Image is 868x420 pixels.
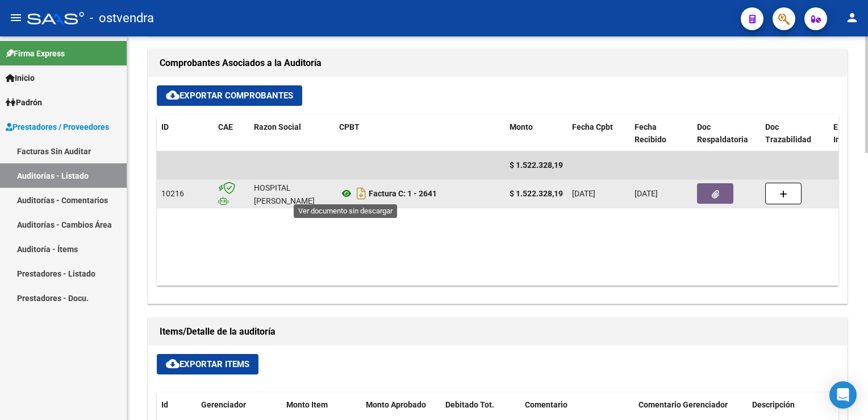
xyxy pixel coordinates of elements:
[510,122,533,131] span: Monto
[510,189,563,198] strong: $ 1.522.328,19
[166,90,293,101] span: Exportar Comprobantes
[354,184,369,203] i: Descargar documento
[761,115,829,153] datatable-header-cell: Doc Trazabilidad
[445,400,494,409] span: Debitado Tot.
[833,122,859,145] span: Expte. Interno
[6,96,42,109] span: Padrón
[505,115,567,153] datatable-header-cell: Monto
[635,189,658,198] span: [DATE]
[335,115,505,153] datatable-header-cell: CPBT
[829,381,857,409] div: Open Intercom Messenger
[630,115,692,153] datatable-header-cell: Fecha Recibido
[157,115,214,153] datatable-header-cell: ID
[567,115,630,153] datatable-header-cell: Fecha Cpbt
[6,121,109,133] span: Prestadores / Proveedores
[525,400,567,409] span: Comentario
[572,189,595,198] span: [DATE]
[161,400,168,409] span: Id
[157,354,258,374] button: Exportar Items
[166,88,180,102] mat-icon: cloud_download
[635,122,666,145] span: Fecha Recibido
[254,182,330,208] div: HOSPITAL [PERSON_NAME]
[249,115,335,153] datatable-header-cell: Razon Social
[161,122,169,131] span: ID
[9,11,23,24] mat-icon: menu
[572,122,613,131] span: Fecha Cpbt
[166,357,180,370] mat-icon: cloud_download
[160,54,836,72] h1: Comprobantes Asociados a la Auditoría
[765,122,811,145] span: Doc Trazabilidad
[166,359,249,369] span: Exportar Items
[157,85,302,106] button: Exportar Comprobantes
[218,122,233,131] span: CAE
[366,400,426,409] span: Monto Aprobado
[510,160,563,170] span: $ 1.522.328,19
[214,115,249,153] datatable-header-cell: CAE
[286,400,328,409] span: Monto Item
[6,72,35,84] span: Inicio
[752,400,795,409] span: Descripción
[339,122,360,131] span: CPBT
[201,400,246,409] span: Gerenciador
[90,6,154,31] span: - ostvendra
[697,122,748,145] span: Doc Respaldatoria
[254,122,301,131] span: Razon Social
[161,189,184,198] span: 10216
[692,115,761,153] datatable-header-cell: Doc Respaldatoria
[845,11,859,24] mat-icon: person
[160,323,836,341] h1: Items/Detalle de la auditoría
[369,189,437,198] strong: Factura C: 1 - 2641
[6,47,65,60] span: Firma Express
[639,400,728,409] span: Comentario Gerenciador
